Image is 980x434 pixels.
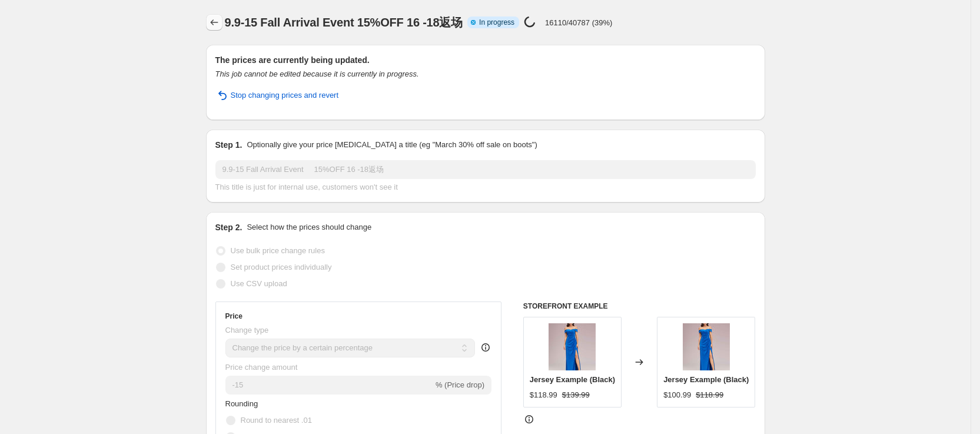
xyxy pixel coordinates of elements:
span: Change type [225,326,269,334]
span: Round to nearest .01 [241,416,312,425]
div: help [480,342,491,353]
h2: Step 2. [215,221,242,233]
h3: Price [225,312,242,321]
span: % (Price drop) [436,380,484,389]
h6: STOREFRONT EXAMPLE [523,302,756,311]
span: Use bulk price change rules [231,246,325,255]
i: This job cannot be edited because it is currently in progress. [215,69,419,78]
p: Optionally give your price [MEDICAL_DATA] a title (eg "March 30% off sale on boots") [247,139,537,151]
h2: Step 1. [215,139,242,151]
button: Price change jobs [206,14,222,31]
span: Stop changing prices and revert [231,90,339,101]
span: Rounding [225,399,258,408]
div: $100.99 [663,389,691,401]
span: 9.9-15 Fall Arrival Event 15%OFF 16 -18返场 [225,16,463,29]
img: 58a_59526f9b-9480-4d2b-a5db-10523bb038cb_80x.jpg [549,323,596,370]
span: In progress [479,18,514,27]
span: Jersey Example (Black) [530,375,615,384]
img: 58a_59526f9b-9480-4d2b-a5db-10523bb038cb_80x.jpg [683,323,730,370]
span: This title is just for internal use, customers won't see it [215,183,398,191]
button: Stop changing prices and revert [208,86,346,105]
p: 16110/40787 (39%) [545,18,612,27]
input: 30% off holiday sale [215,160,756,179]
strike: $118.99 [696,389,723,401]
input: -15 [225,376,433,395]
strike: $139.99 [562,389,590,401]
div: $118.99 [530,389,557,401]
h2: The prices are currently being updated. [215,54,756,66]
span: Use CSV upload [231,279,287,288]
p: Select how the prices should change [247,221,371,233]
span: Set product prices individually [231,263,332,271]
span: Jersey Example (Black) [663,375,749,384]
span: Price change amount [225,363,298,372]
